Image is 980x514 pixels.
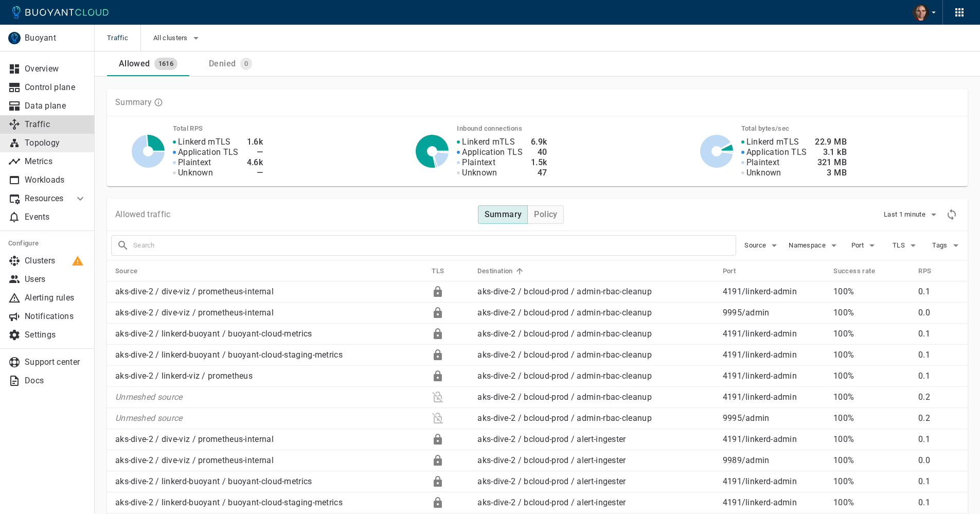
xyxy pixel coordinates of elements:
[115,498,343,507] a: aks-dive-2 / linkerd-buoyant / buoyant-cloud-staging-metrics
[25,175,86,185] p: Workloads
[848,238,881,253] button: Port
[25,256,86,266] p: Clusters
[723,350,826,360] p: 4191 / linkerd-admin
[746,157,780,168] p: Plaintext
[432,267,457,276] span: TLS
[918,267,945,276] span: RPS
[25,193,66,204] p: Resources
[462,157,495,168] p: Plaintext
[833,476,910,487] p: 100%
[432,267,444,275] h5: TLS
[477,476,626,486] a: aks-dive-2 / bcloud-prod / alert-ingester
[815,168,847,178] h4: 3 MB
[815,137,847,147] h4: 22.9 MB
[534,209,557,220] h4: Policy
[115,267,137,275] h5: Source
[247,157,263,168] h4: 4.6k
[531,168,547,178] h4: 47
[178,147,239,157] p: Application TLS
[723,371,826,381] p: 4191 / linkerd-admin
[115,287,274,296] a: aks-dive-2 / dive-viz / prometheus-internal
[723,413,826,423] p: 9995 / admin
[833,329,910,339] p: 100%
[477,434,626,444] a: aks-dive-2 / bcloud-prod / alert-ingester
[477,287,652,296] a: aks-dive-2 / bcloud-prod / admin-rbac-cleanup
[746,168,781,178] p: Unknown
[115,476,312,486] a: aks-dive-2 / linkerd-buoyant / buoyant-cloud-metrics
[477,308,652,317] a: aks-dive-2 / bcloud-prod / admin-rbac-cleanup
[746,137,799,147] p: Linkerd mTLS
[918,413,959,423] p: 0.2
[25,101,86,111] p: Data plane
[789,241,828,250] span: Namespace
[531,147,547,157] h4: 40
[115,434,274,444] a: aks-dive-2 / dive-viz / prometheus-internal
[25,330,86,340] p: Settings
[25,376,86,386] p: Docs
[107,25,140,51] span: Traffic
[115,55,150,69] div: Allowed
[153,30,202,46] button: All clusters
[115,209,171,220] p: Allowed traffic
[918,498,959,508] p: 0.1
[918,308,959,318] p: 0.0
[744,241,768,250] span: Source
[789,238,840,253] button: Namespace
[884,207,940,222] button: Last 1 minute
[462,168,497,178] p: Unknown
[815,157,847,168] h4: 321 MB
[25,119,86,130] p: Traffic
[25,274,86,285] p: Users
[913,4,929,21] img: Travis Beckham
[154,60,178,68] span: 1616
[485,209,522,220] h4: Summary
[25,33,86,43] p: Buoyant
[531,137,547,147] h4: 6.9k
[833,350,910,360] p: 100%
[527,205,563,224] button: Policy
[115,392,423,402] p: Unmeshed source
[723,455,826,466] p: 9989 / admin
[833,267,875,275] h5: Success rate
[240,60,252,68] span: 0
[247,137,263,147] h4: 1.6k
[107,51,189,76] a: Allowed1616
[918,371,959,381] p: 0.1
[462,137,515,147] p: Linkerd mTLS
[723,498,826,508] p: 4191 / linkerd-admin
[178,157,211,168] p: Plaintext
[477,413,652,423] a: aks-dive-2 / bcloud-prod / admin-rbac-cleanup
[478,205,528,224] button: Summary
[833,455,910,466] p: 100%
[477,371,652,381] a: aks-dive-2 / bcloud-prod / admin-rbac-cleanup
[918,287,959,297] p: 0.1
[154,98,163,107] svg: TLS data is compiled from traffic seen by Linkerd proxies. RPS and TCP bytes reflect both inbound...
[833,413,910,423] p: 100%
[115,371,253,381] a: aks-dive-2 / linkerd-viz / prometheus
[918,434,959,445] p: 0.1
[178,168,213,178] p: Unknown
[477,267,526,276] span: Destination
[189,51,272,76] a: Denied0
[918,329,959,339] p: 0.1
[744,238,780,253] button: Source
[115,455,274,465] a: aks-dive-2 / dive-viz / prometheus-internal
[893,241,907,250] span: TLS
[918,476,959,487] p: 0.1
[931,238,964,253] button: Tags
[432,391,444,403] div: Plaintext
[115,308,274,317] a: aks-dive-2 / dive-viz / prometheus-internal
[889,238,922,253] button: TLS
[884,210,928,219] span: Last 1 minute
[25,64,86,74] p: Overview
[25,82,86,93] p: Control plane
[8,239,86,247] h5: Configure
[833,434,910,445] p: 100%
[477,267,512,275] h5: Destination
[133,238,736,253] input: Search
[723,476,826,487] p: 4191 / linkerd-admin
[833,371,910,381] p: 100%
[247,168,263,178] h4: —
[205,55,236,69] div: Denied
[918,455,959,466] p: 0.0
